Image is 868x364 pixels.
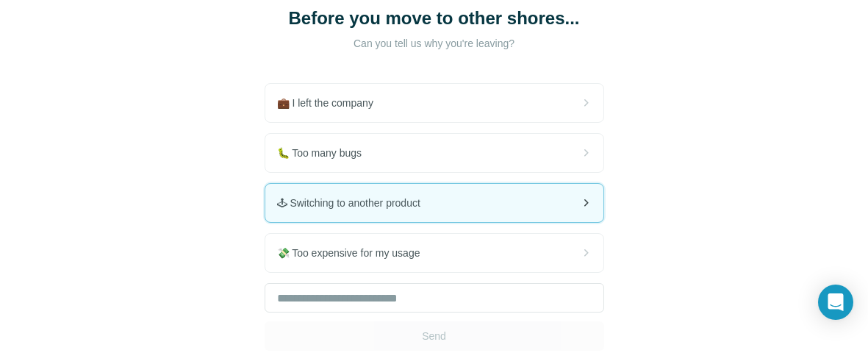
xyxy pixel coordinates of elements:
span: 💼 I left the company [277,96,385,110]
div: Open Intercom Messenger [818,285,853,320]
h1: Before you move to other shores... [287,7,581,30]
span: 🐛 Too many bugs [277,146,374,160]
span: 🕹 Switching to another product [277,196,432,210]
p: Can you tell us why you're leaving? [287,36,581,51]
span: 💸 Too expensive for my usage [277,246,432,260]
